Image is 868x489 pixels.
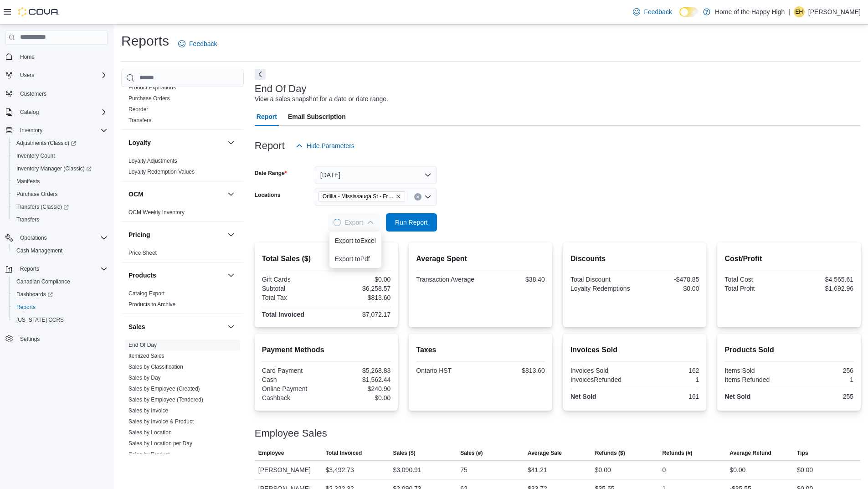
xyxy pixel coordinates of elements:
[16,247,62,254] span: Cash Management
[570,376,633,383] div: InvoicesRefunded
[13,163,95,174] a: Inventory Manager (Classic)
[395,194,401,199] button: Remove Orillia - Mississauga St - Friendly Stranger from selection in this group
[2,106,111,118] button: Catalog
[2,332,111,345] button: Settings
[255,428,327,439] h3: Employee Sales
[16,51,108,62] span: Home
[16,278,70,285] span: Canadian Compliance
[16,291,53,298] span: Dashboards
[796,6,803,17] span: EH
[416,253,545,264] h2: Average Spent
[128,209,185,216] a: OCM Weekly Inventory
[128,440,192,447] a: Sales by Location per Day
[9,201,111,213] a: Transfers (Classic)
[255,461,322,479] div: [PERSON_NAME]
[128,386,200,392] a: Sales by Employee (Created)
[528,464,547,475] div: $41.21
[637,367,699,374] div: 162
[328,285,390,292] div: $6,258.57
[460,449,483,457] span: Sales (#)
[724,393,750,400] strong: Net Sold
[326,449,362,457] span: Total Invoiced
[255,170,287,177] label: Date Range
[128,374,161,381] span: Sales by Day
[334,219,341,226] span: Loading
[16,263,108,274] span: Reports
[175,35,221,53] a: Feedback
[315,166,437,184] button: [DATE]
[2,69,111,82] button: Users
[262,345,391,355] h2: Payment Methods
[128,95,170,102] span: Purchase Orders
[128,342,157,348] a: End Of Day
[262,394,324,401] div: Cashback
[724,367,787,374] div: Items Sold
[13,289,56,300] a: Dashboards
[16,304,36,311] span: Reports
[595,449,625,457] span: Refunds ($)
[328,385,390,392] div: $240.90
[20,335,40,343] span: Settings
[13,245,66,256] a: Cash Management
[16,263,43,274] button: Reports
[128,117,151,124] a: Transfers
[128,169,195,175] a: Loyalty Redemption Values
[328,294,390,301] div: $813.60
[788,6,790,17] p: |
[679,7,699,17] input: Dark Mode
[724,345,853,355] h2: Products Sold
[416,276,478,283] div: Transaction Average
[395,218,428,227] span: Run Report
[797,464,813,475] div: $0.00
[328,213,379,232] button: LoadingExport
[9,137,111,149] a: Adjustments (Classic)
[715,6,785,17] p: Home of the Happy High
[128,429,172,436] span: Sales by Location
[128,190,144,199] h3: OCM
[393,464,421,475] div: $3,090.91
[128,209,185,216] span: OCM Weekly Inventory
[128,418,194,425] span: Sales by Invoice & Product
[121,207,244,221] div: OCM
[20,53,35,61] span: Home
[13,314,67,325] a: [US_STATE] CCRS
[128,363,183,371] span: Sales by Classification
[9,301,111,314] button: Reports
[262,385,324,392] div: Online Payment
[128,301,175,308] a: Products to Archive
[9,213,111,226] button: Transfers
[13,176,43,187] a: Manifests
[791,367,853,374] div: 256
[5,46,108,369] nav: Complex example
[9,162,111,175] a: Inventory Manager (Classic)
[637,393,699,400] div: 161
[16,70,108,81] span: Users
[9,288,111,301] a: Dashboards
[128,157,177,165] span: Loyalty Adjustments
[20,72,34,79] span: Users
[13,201,108,212] span: Transfers (Classic)
[262,294,324,301] div: Total Tax
[570,276,633,283] div: Total Discount
[328,311,390,318] div: $7,072.17
[328,276,390,283] div: $0.00
[128,106,148,113] a: Reorder
[121,247,244,262] div: Pricing
[595,464,611,475] div: $0.00
[128,364,183,370] a: Sales by Classification
[128,290,164,297] a: Catalog Export
[637,285,699,292] div: $0.00
[128,352,164,360] span: Itemized Sales
[18,7,59,16] img: Cova
[416,367,478,374] div: Ontario HST
[16,165,92,172] span: Inventory Manager (Classic)
[794,6,805,17] div: Elyse Henderson
[226,137,236,148] button: Loyalty
[262,367,324,374] div: Card Payment
[637,376,699,383] div: 1
[128,138,151,147] h3: Loyalty
[128,396,203,403] a: Sales by Employee (Tendered)
[128,117,151,124] span: Transfers
[20,265,39,273] span: Reports
[128,106,148,113] span: Reorder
